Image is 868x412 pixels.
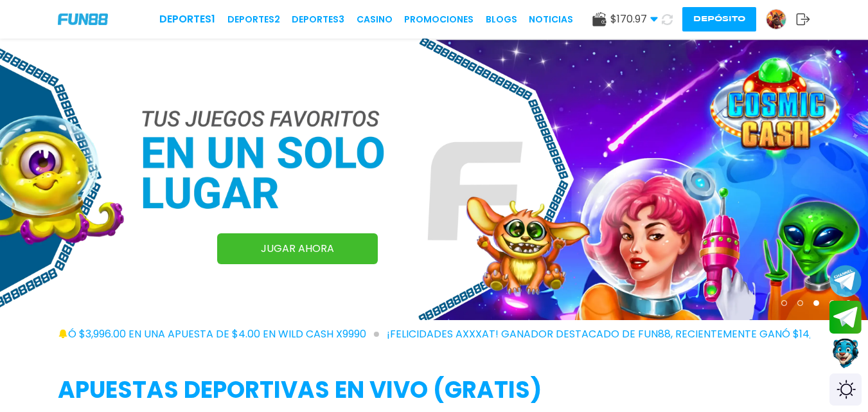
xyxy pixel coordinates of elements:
a: NOTICIAS [529,13,573,26]
a: BLOGS [486,13,517,26]
a: CASINO [357,13,393,26]
button: Contact customer service [829,337,862,370]
a: Avatar [766,9,796,30]
a: JUGAR AHORA [217,233,378,264]
img: Avatar [766,10,786,29]
button: Join telegram [829,301,862,334]
a: Deportes2 [227,13,280,26]
button: Join telegram channel [829,264,862,298]
button: Depósito [682,7,756,31]
a: Deportes1 [159,12,215,27]
img: Company Logo [58,13,108,24]
a: Deportes3 [292,13,344,26]
h2: APUESTAS DEPORTIVAS EN VIVO (gratis) [58,373,810,408]
a: Promociones [404,13,474,26]
span: $ 170.97 [610,12,658,27]
div: Switch theme [829,373,862,406]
